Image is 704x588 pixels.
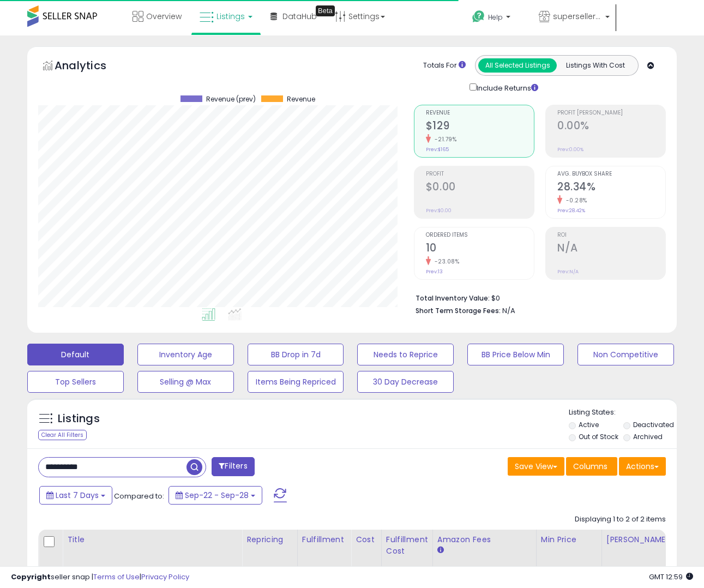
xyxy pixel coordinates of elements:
span: Compared to: [114,491,164,501]
span: Profit [PERSON_NAME] [557,110,665,116]
strong: Copyright [11,572,51,582]
label: Deactivated [633,420,674,429]
small: Prev: $0.00 [426,207,452,214]
label: Out of Stock [579,432,618,441]
span: Columns [573,461,607,472]
button: 30 Day Decrease [357,371,454,393]
h5: Analytics [55,58,128,76]
b: Total Inventory Value: [416,293,490,303]
div: Fulfillment [302,534,346,545]
span: Revenue [287,95,315,103]
button: BB Price Below Min [467,344,564,365]
span: Listings [216,11,245,22]
small: -21.79% [431,135,457,143]
button: Items Being Repriced [248,371,344,393]
div: seller snap | | [11,572,189,583]
button: Actions [619,457,666,476]
div: Amazon Fees [437,534,532,545]
button: Sep-22 - Sep-28 [169,486,262,505]
h2: N/A [557,242,665,256]
small: -23.08% [431,257,460,266]
span: Overview [146,11,182,22]
span: Profit [426,171,534,177]
button: BB Drop in 7d [248,344,344,365]
small: Prev: N/A [557,268,579,275]
b: Short Term Storage Fees: [416,306,501,315]
div: Totals For [423,61,466,71]
label: Active [579,420,599,429]
div: Repricing [246,534,293,545]
div: Displaying 1 to 2 of 2 items [575,514,666,525]
button: Columns [566,457,617,476]
small: -0.28% [562,196,587,205]
button: Last 7 Days [39,486,112,505]
div: Clear All Filters [38,430,87,440]
label: Archived [633,432,663,441]
h2: 0.00% [557,119,665,134]
span: Avg. Buybox Share [557,171,665,177]
span: DataHub [282,11,317,22]
button: Non Competitive [577,344,674,365]
button: Top Sellers [27,371,124,393]
button: Inventory Age [137,344,234,365]
a: Privacy Policy [141,572,189,582]
small: Prev: 13 [426,268,443,275]
div: Cost [356,534,377,545]
button: Listings With Cost [556,58,635,73]
div: Tooltip anchor [316,5,335,16]
button: Needs to Reprice [357,344,454,365]
h2: $129 [426,119,534,134]
small: Prev: 28.42% [557,207,585,214]
span: Revenue (prev) [206,95,256,103]
span: N/A [502,305,515,316]
div: Include Returns [461,81,551,94]
div: [PERSON_NAME] [606,534,671,545]
span: ROI [557,232,665,238]
div: Min Price [541,534,597,545]
button: Selling @ Max [137,371,234,393]
a: Terms of Use [93,572,140,582]
span: Help [488,13,503,22]
li: $0 [416,291,658,304]
button: Filters [212,457,254,476]
small: Prev: $165 [426,146,449,153]
span: Last 7 Days [56,490,99,501]
span: Revenue [426,110,534,116]
div: Fulfillment Cost [386,534,428,557]
span: Ordered Items [426,232,534,238]
h2: $0.00 [426,181,534,195]
button: Save View [508,457,564,476]
h2: 28.34% [557,181,665,195]
small: Amazon Fees. [437,545,444,555]
button: Default [27,344,124,365]
h5: Listings [58,411,100,427]
a: Help [464,2,529,35]
div: Title [67,534,237,545]
span: supersellerusa [553,11,602,22]
p: Listing States: [569,407,677,418]
small: Prev: 0.00% [557,146,583,153]
button: All Selected Listings [478,58,557,73]
i: Get Help [472,10,485,23]
span: Sep-22 - Sep-28 [185,490,249,501]
h2: 10 [426,242,534,256]
span: 2025-10-7 12:59 GMT [649,572,693,582]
